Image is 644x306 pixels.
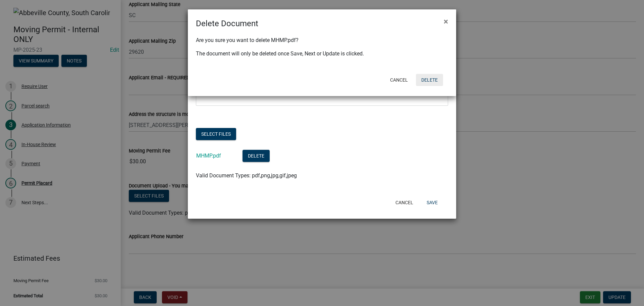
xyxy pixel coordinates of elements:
[196,17,258,30] h4: Delete Document
[196,50,448,58] p: The document will only be deleted once Save, Next or Update is clicked.
[385,74,413,86] button: Cancel
[438,12,453,31] button: Close
[416,74,443,86] button: Delete
[196,36,448,44] p: Are you sure you want to delete MHMP.pdf?
[444,17,448,26] span: ×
